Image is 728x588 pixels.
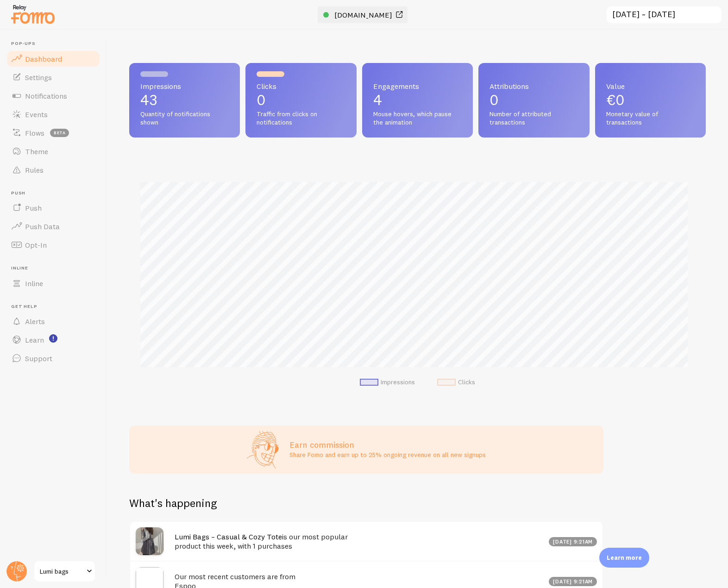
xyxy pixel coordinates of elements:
p: 43 [140,93,229,107]
h4: is our most popular product this week, with 1 purchases [175,532,543,551]
span: Opt-In [25,240,47,250]
span: Get Help [11,304,101,310]
a: Push Data [6,217,101,236]
a: Flows beta [6,124,101,142]
p: Learn more [607,553,642,562]
span: Monetary value of transactions [606,110,695,126]
span: Flows [25,128,44,138]
a: Notifications [6,87,101,105]
span: Engagements [373,82,462,90]
span: Theme [25,147,48,156]
span: Support [25,354,52,363]
p: 0 [490,93,578,107]
span: Quantity of notifications shown [140,110,229,126]
p: 4 [373,93,462,107]
span: Impressions [140,82,229,90]
a: Lumi Bags – Casual & Cozy Tote [175,532,282,541]
span: Attributions [490,82,578,90]
a: Settings [6,68,101,87]
a: Lumi bags [33,560,96,582]
a: Opt-In [6,236,101,254]
span: Push [11,190,101,196]
span: Alerts [25,317,45,326]
a: Support [6,349,101,368]
div: [DATE] 9:21am [549,577,597,586]
span: beta [50,129,69,137]
h3: Earn commission [289,439,486,450]
div: [DATE] 9:21am [549,537,597,546]
span: Learn [25,335,44,344]
span: Push Data [25,222,60,231]
span: Clicks [257,82,345,90]
a: Learn [6,331,101,349]
a: Alerts [6,312,101,331]
a: Push [6,199,101,217]
span: Mouse hovers, which pause the animation [373,110,462,126]
span: Number of attributed transactions [490,110,578,126]
span: Lumi bags [40,566,84,577]
a: Rules [6,161,101,179]
span: Inline [11,265,101,271]
a: Dashboard [6,50,101,68]
span: Settings [25,73,52,82]
p: Share Fomo and earn up to 25% ongoing revenue on all new signups [289,450,486,459]
span: Value [606,82,695,90]
a: Inline [6,274,101,293]
li: Impressions [360,378,415,387]
a: Theme [6,142,101,161]
span: Notifications [25,91,67,100]
span: Push [25,203,42,213]
span: Rules [25,165,44,175]
h2: What's happening [129,496,217,510]
span: €0 [606,91,625,109]
p: 0 [257,93,345,107]
span: Dashboard [25,54,62,63]
a: Events [6,105,101,124]
img: fomo-relay-logo-orange.svg [10,2,56,26]
span: Traffic from clicks on notifications [257,110,345,126]
li: Clicks [437,378,475,387]
span: Events [25,110,48,119]
span: Pop-ups [11,41,101,47]
div: Learn more [599,548,649,568]
span: Inline [25,279,43,288]
svg: <p>Watch New Feature Tutorials!</p> [49,334,57,343]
